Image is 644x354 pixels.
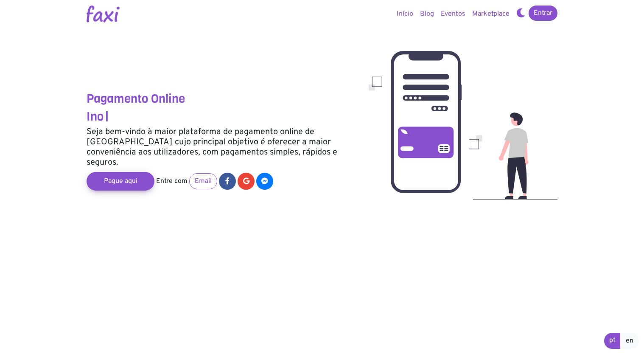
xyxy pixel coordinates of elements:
span: Ino [87,109,104,124]
h3: Pagamento Online [87,92,356,106]
a: Blog [417,6,437,22]
img: Logotipo Faxi Online [87,6,120,22]
a: Email [189,173,217,189]
span: Entre com [156,177,188,185]
h5: Seja bem-vindo à maior plataforma de pagamento online de [GEOGRAPHIC_DATA] cujo principal objetiv... [87,127,356,168]
a: Marketplace [469,6,513,22]
a: Pague aqui [87,172,154,191]
a: Entrar [529,6,557,21]
a: Eventos [437,6,469,22]
a: Início [393,6,417,22]
a: pt [604,333,621,349]
a: en [620,333,639,349]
